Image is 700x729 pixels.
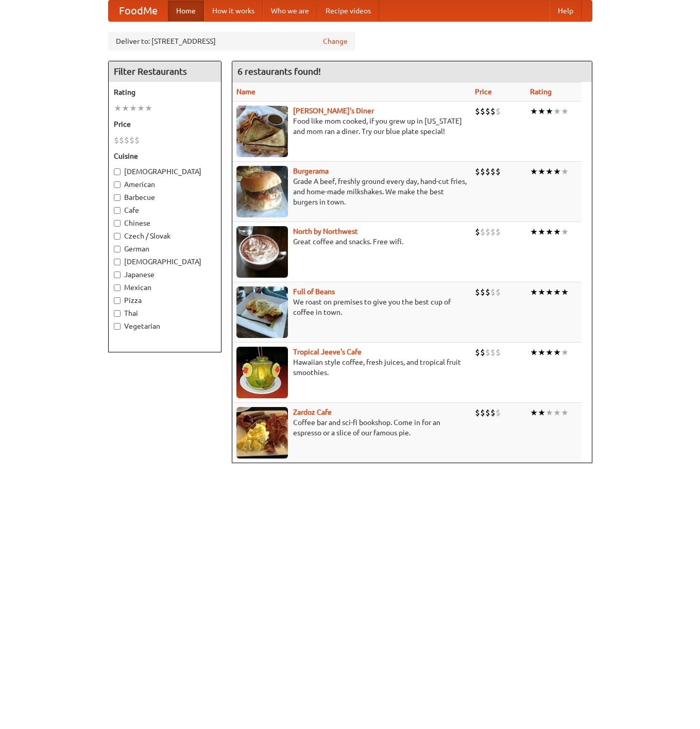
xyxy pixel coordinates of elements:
[236,226,288,278] img: north.jpg
[114,119,216,129] h5: Price
[293,167,329,175] b: Burgerama
[236,88,255,96] a: Name
[114,220,121,227] input: Chinese
[475,226,480,238] li: $
[538,166,545,177] li: ★
[317,1,379,21] a: Recipe videos
[114,218,216,228] label: Chinese
[114,134,119,146] li: $
[114,323,121,330] input: Vegetarian
[530,166,538,177] li: ★
[129,134,134,146] li: $
[480,106,485,117] li: $
[114,231,216,241] label: Czech / Slovak
[490,106,496,117] li: $
[475,106,480,117] li: $
[114,297,121,304] input: Pizza
[236,407,288,459] img: zardoz.jpg
[550,1,582,21] a: Help
[553,286,561,298] li: ★
[538,286,545,298] li: ★
[545,106,553,117] li: ★
[236,106,288,157] img: sallys.jpg
[122,103,129,114] li: ★
[114,192,216,202] label: Barbecue
[553,347,561,358] li: ★
[553,226,561,238] li: ★
[114,321,216,331] label: Vegetarian
[561,286,569,298] li: ★
[114,233,121,240] input: Czech / Slovak
[114,151,216,161] h5: Cuisine
[530,106,538,117] li: ★
[237,66,321,76] ng-pluralize: 6 restaurants found!
[530,88,552,96] a: Rating
[496,226,501,238] li: $
[293,107,374,115] a: [PERSON_NAME]'s Diner
[545,347,553,358] li: ★
[475,407,480,418] li: $
[293,227,358,235] a: North by Northwest
[293,408,332,416] b: Zardoz Cafe
[293,287,335,296] a: Full of Beans
[485,226,490,238] li: $
[530,347,538,358] li: ★
[114,284,121,291] input: Mexican
[480,166,485,177] li: $
[114,257,216,267] label: [DEMOGRAPHIC_DATA]
[114,295,216,306] label: Pizza
[109,1,168,21] a: FoodMe
[236,116,467,137] p: Food like mom cooked, if you grew up in [US_STATE] and mom ran a diner. Try our blue plate special!
[553,166,561,177] li: ★
[561,347,569,358] li: ★
[553,407,561,418] li: ★
[496,286,501,298] li: $
[236,297,467,317] p: We roast on premises to give you the best cup of coffee in town.
[137,103,145,114] li: ★
[496,347,501,358] li: $
[323,36,348,46] a: Change
[496,106,501,117] li: $
[538,106,545,117] li: ★
[109,61,221,82] h4: Filter Restaurants
[119,134,124,146] li: $
[236,286,288,338] img: beans.jpg
[485,286,490,298] li: $
[263,1,317,21] a: Who we are
[561,407,569,418] li: ★
[108,32,355,50] div: Deliver to: [STREET_ADDRESS]
[129,103,137,114] li: ★
[114,244,216,254] label: German
[475,166,480,177] li: $
[114,246,121,252] input: German
[114,166,216,177] label: [DEMOGRAPHIC_DATA]
[553,106,561,117] li: ★
[475,88,492,96] a: Price
[480,286,485,298] li: $
[480,407,485,418] li: $
[490,286,496,298] li: $
[114,282,216,293] label: Mexican
[538,407,545,418] li: ★
[236,236,467,247] p: Great coffee and snacks. Free wifi.
[236,417,467,438] p: Coffee bar and sci-fi bookshop. Come in for an espresso or a slice of our famous pie.
[496,407,501,418] li: $
[114,168,121,175] input: [DEMOGRAPHIC_DATA]
[545,226,553,238] li: ★
[480,347,485,358] li: $
[561,106,569,117] li: ★
[168,1,204,21] a: Home
[530,407,538,418] li: ★
[490,166,496,177] li: $
[114,269,216,280] label: Japanese
[204,1,263,21] a: How it works
[114,194,121,201] input: Barbecue
[114,310,121,317] input: Thai
[485,407,490,418] li: $
[293,348,362,356] b: Tropical Jeeve's Cafe
[545,407,553,418] li: ★
[545,166,553,177] li: ★
[561,226,569,238] li: ★
[485,106,490,117] li: $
